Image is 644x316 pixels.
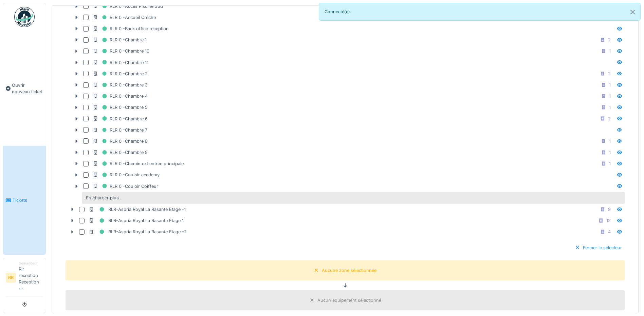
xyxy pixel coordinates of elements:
[93,47,149,55] div: RLR 0 -Chambre 10
[93,159,184,168] div: RLR 0 -Chemin ext entrée principale
[609,160,611,167] div: 1
[322,267,376,274] div: Aucune zone sélectionnée
[572,243,625,252] div: Fermer le sélecteur
[93,81,148,89] div: RLR 0 -Chambre 3
[609,82,611,88] div: 1
[93,182,158,191] div: RLR 0 -Couloir Coiffeur
[609,48,611,54] div: 1
[3,146,46,254] a: Tickets
[12,82,43,95] span: Ouvrir nouveau ticket
[6,261,43,296] a: RR DemandeurRlr reception Reception rlr
[93,13,156,22] div: RLR 0 -Accueil Créche
[625,3,640,21] button: Close
[608,229,611,235] div: 4
[606,217,611,224] div: 12
[89,228,187,236] div: RLR-Aspria Royal La Rasante Etage -2
[319,3,641,21] div: Connecté(e).
[93,24,169,33] div: RLR 0 -Back office reception
[93,126,147,134] div: RLR 0 -Chambre 7
[19,261,43,295] li: Rlr reception Reception rlr
[13,197,43,203] span: Tickets
[93,36,147,44] div: RLR 0 -Chambre 1
[89,205,186,214] div: RLR-Aspria Royal La Rasante Etage -1
[93,137,148,145] div: RLR 0 -Chambre 8
[317,297,381,303] div: Aucun équipement sélectionné
[93,103,148,112] div: RLR 0 -Chambre 5
[6,273,16,283] li: RR
[3,31,46,146] a: Ouvrir nouveau ticket
[609,93,611,99] div: 1
[93,2,163,11] div: RLR 0 -Acces Piscine Sud
[14,7,35,27] img: Badge_color-CXgf-gQk.svg
[93,58,148,67] div: RLR 0 -Chambre 11
[93,171,160,179] div: RLR 0 -Couloir academy
[89,216,184,225] div: RLR-Aspria Royal La Rasante Etage 1
[93,70,148,78] div: RLR 0 -Chambre 2
[83,193,125,202] div: En charger plus…
[19,261,43,266] div: Demandeur
[608,116,611,122] div: 2
[93,92,148,100] div: RLR 0 -Chambre 4
[608,71,611,77] div: 2
[608,206,611,213] div: 9
[93,115,148,123] div: RLR 0 -Chambre 6
[608,37,611,43] div: 2
[609,104,611,111] div: 1
[93,148,148,157] div: RLR 0 -Chambre 9
[609,138,611,144] div: 1
[609,149,611,156] div: 1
